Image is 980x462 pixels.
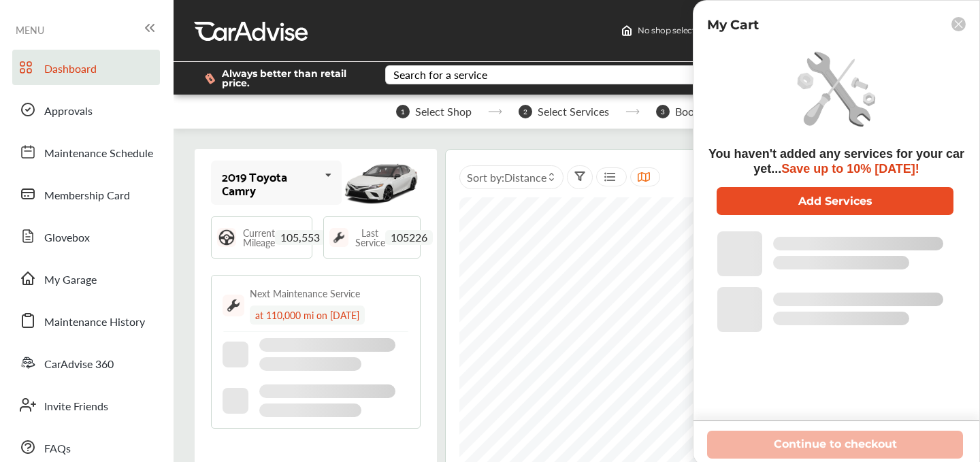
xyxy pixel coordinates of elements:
[243,228,275,247] span: Current Mileage
[329,228,348,247] img: maintenance_logo
[44,229,90,247] span: Glovebox
[223,331,409,332] img: border-line.da1032d4.svg
[342,153,421,212] img: mobile_13080_st0640_046.jpg
[717,187,953,215] button: Add Services
[638,25,705,36] span: No shop selected
[12,303,160,338] a: Maintenance History
[44,61,97,78] span: Dashboard
[355,228,385,247] span: Last Service
[222,69,363,88] span: Always better than retail price.
[44,187,130,205] span: Membership Card
[12,345,160,380] a: CarAdvise 360
[393,69,487,80] div: Search for a service
[44,103,93,120] span: Approvals
[222,169,319,197] div: 2019 Toyota Camry
[44,145,153,163] span: Maintenance Schedule
[223,295,244,316] img: maintenance_logo
[781,162,919,176] span: Save up to 10% [DATE]!
[44,440,71,458] span: FAQs
[250,306,365,325] div: at 110,000 mi on [DATE]
[707,17,759,33] p: My Cart
[519,105,532,118] span: 2
[12,92,160,127] a: Approvals
[250,286,360,300] div: Next Maintenance Service
[12,261,160,296] a: My Garage
[396,105,410,118] span: 1
[675,105,765,118] span: Book Appointment
[44,398,108,416] span: Invite Friends
[12,218,160,254] a: Glovebox
[656,105,670,118] span: 3
[504,169,546,185] span: Distance
[16,24,44,35] span: MENU
[467,169,546,185] span: Sort by :
[12,50,160,85] a: Dashboard
[275,230,325,245] span: 105,553
[217,228,236,247] img: steering_logo
[205,73,215,84] img: dollor_label_vector.a70140d1.svg
[44,314,145,331] span: Maintenance History
[385,230,433,245] span: 105226
[12,176,160,212] a: Membership Card
[621,25,632,36] img: header-home-logo.8d720a4f.svg
[44,271,97,289] span: My Garage
[488,109,502,114] img: stepper-arrow.e24c07c6.svg
[708,147,964,176] span: You haven't added any services for your car yet...
[538,105,609,118] span: Select Services
[12,134,160,169] a: Maintenance Schedule
[415,105,472,118] span: Select Shop
[625,109,640,114] img: stepper-arrow.e24c07c6.svg
[44,356,114,374] span: CarAdvise 360
[12,387,160,423] a: Invite Friends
